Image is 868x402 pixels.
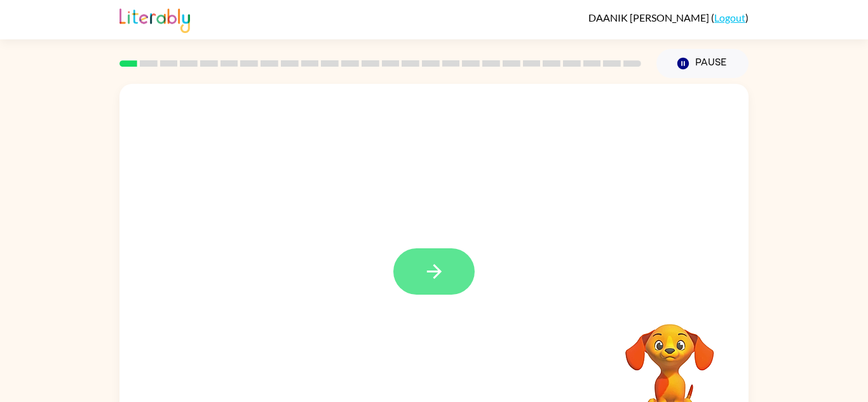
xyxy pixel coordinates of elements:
[656,49,749,78] button: Pause
[588,11,749,23] div: ( )
[588,11,711,23] span: DAANIK [PERSON_NAME]
[714,11,745,23] a: Logout
[119,5,190,33] img: Literably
